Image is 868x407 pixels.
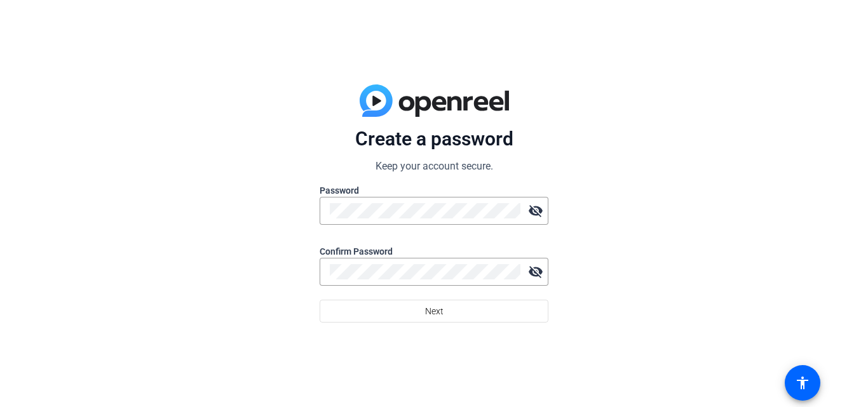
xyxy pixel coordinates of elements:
p: Keep your account secure. [320,159,548,174]
label: Confirm Password [320,245,548,258]
mat-icon: visibility_off [523,198,548,224]
mat-icon: accessibility [795,375,810,390]
label: Password [320,184,548,197]
img: blue-gradient.svg [360,84,509,117]
mat-icon: visibility_off [523,259,548,284]
button: Next [320,300,548,323]
p: Create a password [320,127,548,151]
span: Next [425,299,444,323]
